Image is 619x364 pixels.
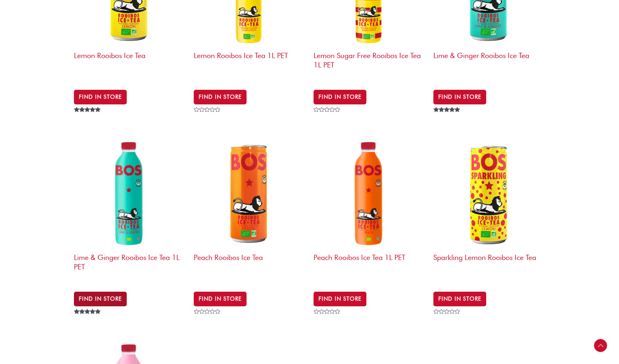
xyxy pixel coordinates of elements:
a: Peach Rooibos Ice Tea [194,137,305,284]
a: Lime & Ginger Rooibos Ice Tea 1L PET [74,137,186,284]
a: BUY IN STORE [194,90,247,104]
h2: Peach Rooibos Ice Tea [194,249,305,280]
img: Bos Lemon Ice Tea Can [433,137,545,249]
a: BUY IN STORE [74,90,127,104]
a: BUY IN STORE [433,90,486,104]
h2: Lime & Ginger Rooibos Ice Tea [433,47,545,78]
span: Rated out of 5 [74,107,102,131]
a: BUY IN STORE [433,292,486,306]
a: BUY IN STORE [314,292,366,306]
h2: Lemon Rooibos Ice Tea 1L PET [194,47,305,78]
h2: Lime & Ginger Rooibos Ice Tea 1L PET [74,249,186,280]
a: BUY IN STORE [74,292,127,306]
a: Buy in Store [314,90,366,104]
img: Bos Peach Ice Tea 1L [314,137,425,249]
a: Peach Rooibos Ice Tea 1L PET [314,137,425,284]
img: EU_BOS_250ml_Peach [194,137,305,249]
h2: Lemon Rooibos Ice Tea [74,47,186,78]
a: BUY IN STORE [194,292,247,306]
h2: Lemon Sugar Free Rooibos Ice Tea 1L PET [314,47,425,78]
h2: Sparkling Lemon Rooibos Ice Tea [433,249,545,280]
h2: Peach Rooibos Ice Tea 1L PET [314,249,425,280]
span: Rated out of 5 [74,309,102,333]
span: Rated out of 5 [433,107,461,131]
a: Sparkling Lemon Rooibos Ice Tea [433,137,545,284]
img: Lime & Ginger Rooibos Ice Tea 1L PET [74,137,186,249]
